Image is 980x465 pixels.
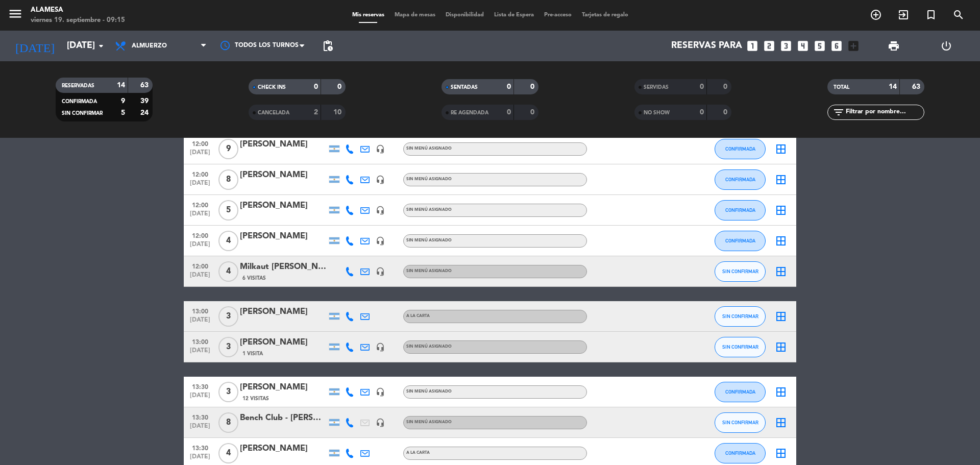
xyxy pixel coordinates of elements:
strong: 0 [700,83,704,90]
strong: 0 [507,83,511,90]
div: Bench Club - [PERSON_NAME] [240,411,327,425]
button: CONFIRMADA [715,443,766,463]
span: 12:00 [187,168,213,180]
span: SIN CONFIRMAR [62,111,103,116]
span: Mapa de mesas [389,12,440,18]
button: SIN CONFIRMAR [715,337,766,357]
span: Sin menú asignado [406,345,452,349]
strong: 0 [507,109,511,116]
span: 3 [218,337,238,357]
span: 13:00 [187,335,213,347]
button: CONFIRMADA [715,139,766,159]
span: SENTADAS [451,85,478,90]
i: looks_two [763,39,776,53]
strong: 10 [333,109,344,116]
i: border_all [775,386,787,398]
span: Pre-acceso [539,12,577,18]
span: CONFIRMADA [725,389,755,395]
i: menu [8,6,23,21]
span: 5 [218,200,238,221]
span: pending_actions [322,40,334,52]
span: Sin menú asignado [406,269,452,273]
span: CHECK INS [258,85,286,90]
i: border_all [775,447,787,459]
div: [PERSON_NAME] [240,138,327,151]
span: 12 Visitas [242,395,269,403]
span: Disponibilidad [440,12,489,18]
span: 1 Visita [242,350,263,358]
span: Lista de Espera [489,12,539,18]
button: menu [8,6,23,25]
span: A LA CARTA [406,314,430,318]
span: Reservas para [671,41,742,51]
span: SIN CONFIRMAR [722,313,758,319]
strong: 14 [889,83,897,90]
span: 13:00 [187,305,213,316]
span: A LA CARTA [406,451,430,455]
span: RESERVADAS [62,83,94,88]
span: Tarjetas de regalo [577,12,633,18]
i: looks_6 [830,39,843,53]
div: [PERSON_NAME] [240,168,327,182]
button: SIN CONFIRMAR [715,306,766,327]
div: [PERSON_NAME] [240,381,327,394]
i: border_all [775,143,787,155]
div: Alamesa [31,5,125,15]
i: headset_mic [376,236,385,246]
strong: 24 [140,109,151,116]
i: border_all [775,310,787,323]
span: [DATE] [187,272,213,283]
span: 12:00 [187,229,213,241]
i: [DATE] [8,35,62,57]
span: TOTAL [834,85,849,90]
span: CANCELADA [258,110,289,115]
strong: 63 [912,83,922,90]
i: looks_4 [796,39,810,53]
strong: 0 [723,83,729,90]
i: exit_to_app [897,9,910,21]
strong: 0 [314,83,318,90]
strong: 0 [530,109,536,116]
span: CONFIRMADA [725,207,755,213]
strong: 0 [337,83,344,90]
strong: 0 [700,109,704,116]
span: [DATE] [187,392,213,404]
span: 8 [218,412,238,433]
span: [DATE] [187,453,213,465]
div: [PERSON_NAME] [240,199,327,212]
strong: 2 [314,109,318,116]
div: [PERSON_NAME] [240,336,327,349]
i: headset_mic [376,342,385,352]
div: LOG OUT [920,31,972,61]
i: headset_mic [376,418,385,427]
span: 6 Visitas [242,274,266,282]
i: border_all [775,204,787,216]
strong: 14 [117,82,125,89]
span: RE AGENDADA [451,110,488,115]
span: NO SHOW [644,110,670,115]
strong: 63 [140,82,151,89]
span: CONFIRMADA [725,146,755,152]
i: filter_list [832,106,845,118]
strong: 0 [723,109,729,116]
span: [DATE] [187,210,213,222]
span: 4 [218,231,238,251]
span: SIN CONFIRMAR [722,268,758,274]
i: arrow_drop_down [95,40,107,52]
i: border_all [775,174,787,186]
div: viernes 19. septiembre - 09:15 [31,15,125,26]
i: headset_mic [376,206,385,215]
span: SIN CONFIRMAR [722,420,758,425]
i: looks_3 [779,39,793,53]
span: 9 [218,139,238,159]
div: [PERSON_NAME] [240,230,327,243]
span: Mis reservas [347,12,389,18]
span: 3 [218,382,238,402]
span: Almuerzo [132,42,167,50]
i: headset_mic [376,144,385,154]
span: CONFIRMADA [725,450,755,456]
strong: 5 [121,109,125,116]
span: SERVIDAS [644,85,669,90]
i: add_circle_outline [870,9,882,21]
span: 4 [218,443,238,463]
